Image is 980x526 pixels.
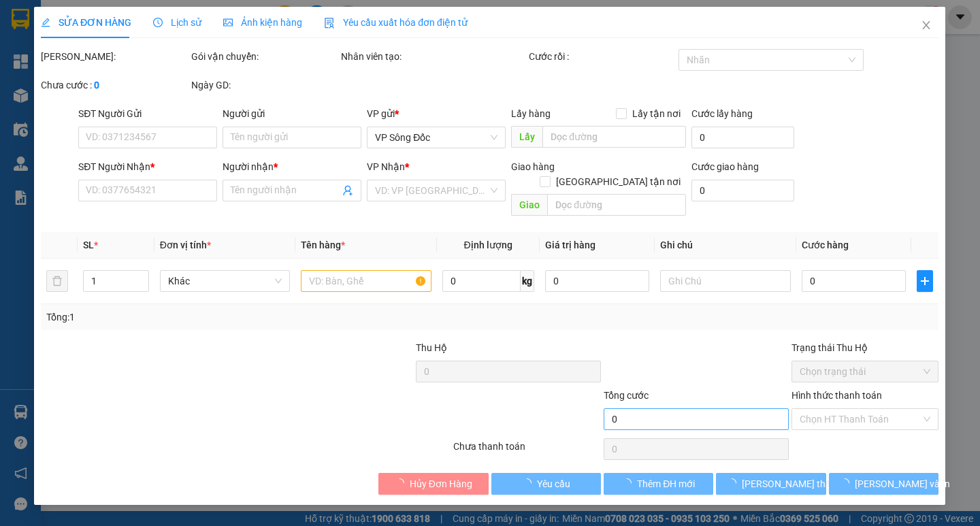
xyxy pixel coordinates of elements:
div: SĐT Người Gửi [79,106,218,121]
span: Đơn vị tính [160,240,211,250]
span: plus [918,276,933,286]
span: close [921,20,932,31]
div: Chưa thanh toán [453,439,603,463]
span: Ảnh kiện hàng [224,17,303,28]
button: [PERSON_NAME] và In [829,473,938,495]
div: [PERSON_NAME]: [41,49,189,64]
label: Cước giao hàng [692,161,759,172]
span: Giao hàng [512,161,555,172]
span: loading [623,478,638,488]
button: plus [917,270,934,292]
div: Người nhận [223,159,362,174]
div: Tổng: 1 [46,310,379,325]
div: Ngày GD: [191,78,339,93]
input: Cước lấy hàng [692,127,795,148]
span: Chọn trạng thái [800,361,931,382]
span: Thêm ĐH mới [638,476,696,491]
div: Chưa cước : [41,78,189,93]
span: loading [395,478,410,488]
label: Cước lấy hàng [692,108,753,119]
span: Lấy [512,126,543,148]
button: Hủy Đơn Hàng [379,473,489,495]
span: Lấy hàng [512,108,551,119]
div: Người gửi [223,106,362,121]
span: kg [521,270,534,292]
div: Gói vận chuyển: [191,49,339,64]
span: Yêu cầu [537,476,570,491]
span: VP Sông Đốc [376,127,498,148]
span: loading [728,478,742,488]
button: Thêm ĐH mới [604,473,713,495]
span: Giao [512,194,548,216]
div: Cước rồi : [529,49,676,64]
span: Hủy Đơn Hàng [410,476,472,491]
span: SL [83,240,94,250]
span: [PERSON_NAME] và In [855,476,950,491]
span: [GEOGRAPHIC_DATA] tận nơi [551,174,687,189]
span: SỬA ĐƠN HÀNG [41,17,131,28]
span: picture [224,18,233,27]
span: Tên hàng [301,240,346,250]
b: 0 [94,80,99,91]
div: VP gửi [367,106,506,121]
span: clock-circle [154,18,163,27]
input: Dọc đường [543,126,687,148]
button: [PERSON_NAME] thay đổi [717,473,826,495]
th: Ghi chú [655,232,796,259]
span: Lấy tận nơi [627,106,687,121]
span: [PERSON_NAME] thay đổi [742,476,851,491]
span: user-add [343,185,354,196]
label: Hình thức thanh toán [791,390,882,401]
span: loading [840,478,855,488]
div: Trạng thái Thu Hộ [791,340,939,355]
span: Thu Hộ [416,342,448,353]
img: icon [325,18,336,29]
span: edit [41,18,50,27]
span: VP Nhận [367,161,406,172]
span: Tổng cước [604,390,649,401]
span: Cước hàng [802,240,849,250]
span: Khác [168,271,282,291]
span: Yêu cầu xuất hóa đơn điện tử [325,17,468,28]
button: Close [908,7,946,45]
input: Dọc đường [548,194,687,216]
input: Cước giao hàng [692,180,795,201]
span: Giá trị hàng [545,240,595,250]
span: Lịch sử [154,17,202,28]
button: delete [46,270,68,292]
input: Ghi Chú [661,270,791,292]
span: Định lượng [464,240,512,250]
div: SĐT Người Nhận [79,159,218,174]
button: Yêu cầu [491,473,601,495]
span: loading [522,478,537,488]
div: Nhân viên tạo: [341,49,526,64]
input: VD: Bàn, Ghế [301,270,431,292]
